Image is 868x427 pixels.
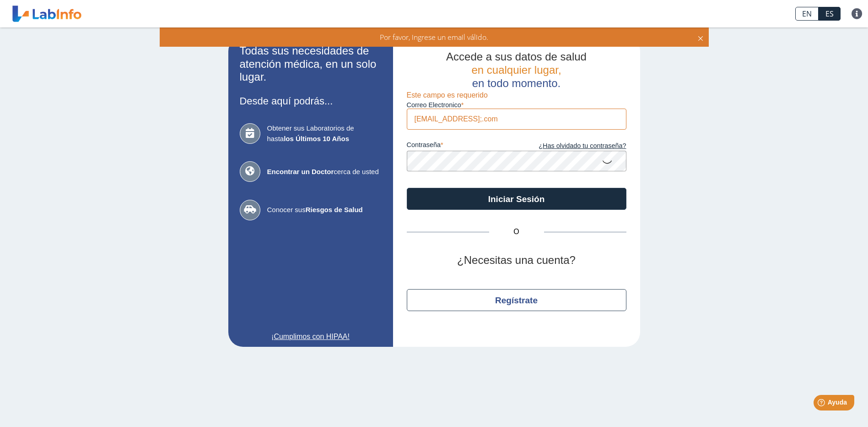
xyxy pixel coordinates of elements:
[446,50,587,63] span: Accede a sus datos de salud
[407,289,626,311] button: Regístrate
[267,123,382,144] span: Obtener sus Laboratorios de hasta
[471,64,561,76] span: en cualquier lugar,
[787,391,858,417] iframe: Help widget launcher
[407,91,488,99] span: Este campo es requerido
[267,168,334,175] b: Encontrar un Doctor
[472,77,561,89] span: en todo momento.
[517,141,626,151] a: ¿Has olvidado tu contraseña?
[489,226,544,237] span: O
[819,7,841,21] a: ES
[240,95,382,107] h3: Desde aquí podrás...
[795,7,819,21] a: EN
[407,188,626,210] button: Iniciar Sesión
[240,331,382,342] a: ¡Cumplimos con HIPAA!
[407,141,517,151] label: contraseña
[267,167,382,177] span: cerca de usted
[267,205,382,215] span: Conocer sus
[407,101,626,109] label: Correo Electronico
[306,206,363,213] b: Riesgos de Salud
[380,32,488,42] span: Por favor, ingrese un email válido.
[284,135,349,142] b: los Últimos 10 Años
[240,44,382,84] h2: Todas sus necesidades de atención médica, en un solo lugar.
[407,254,626,267] h2: ¿Necesitas una cuenta?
